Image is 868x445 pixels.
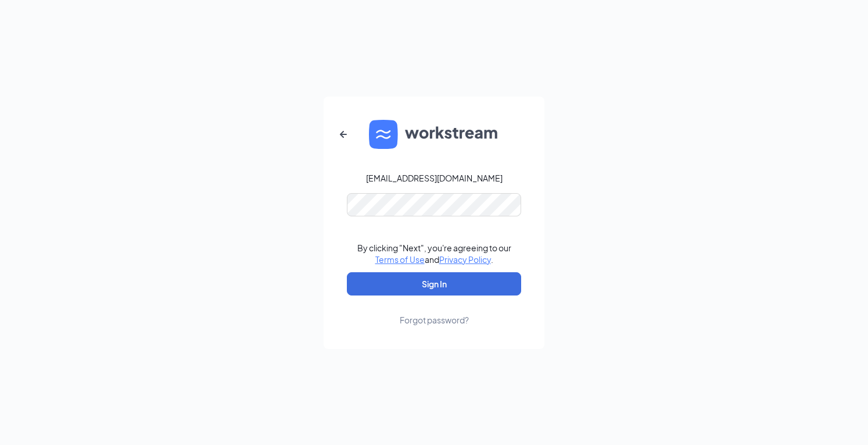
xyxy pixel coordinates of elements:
[439,254,491,265] a: Privacy Policy
[336,127,350,141] svg: ArrowLeftNew
[366,172,503,184] div: [EMAIL_ADDRESS][DOMAIN_NAME]
[329,120,357,148] button: ArrowLeftNew
[369,120,499,149] img: WS logo and Workstream text
[347,272,521,296] button: Sign In
[375,254,425,265] a: Terms of Use
[357,242,511,265] div: By clicking "Next", you're agreeing to our and .
[400,296,469,326] a: Forgot password?
[400,314,469,326] div: Forgot password?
